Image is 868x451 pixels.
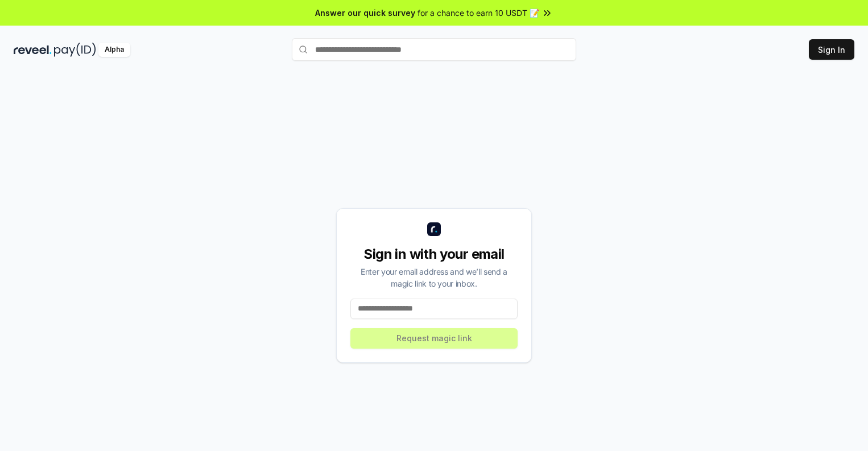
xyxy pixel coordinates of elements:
[14,43,52,57] img: reveel_dark
[315,7,415,19] span: Answer our quick survey
[350,266,518,289] div: Enter your email address and we’ll send a magic link to your inbox.
[98,43,130,57] div: Alpha
[350,245,518,263] div: Sign in with your email
[418,7,539,19] span: for a chance to earn 10 USDT 📝
[809,39,854,60] button: Sign In
[54,43,96,57] img: pay_id
[427,222,441,236] img: logo_small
